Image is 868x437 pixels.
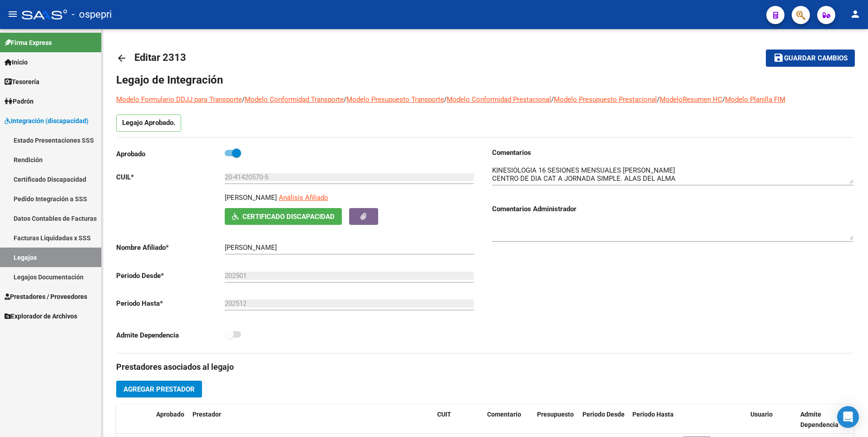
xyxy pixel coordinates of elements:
span: Presupuesto [537,411,574,418]
a: Modelo Presupuesto Prestacional [554,95,657,104]
datatable-header-cell: Periodo Desde [579,405,629,435]
h3: Comentarios [492,148,853,158]
span: Admite Dependencia [800,411,838,428]
span: Padrón [5,96,34,106]
p: Legajo Aprobado. [116,114,181,132]
datatable-header-cell: Comentario [483,405,533,435]
h3: Comentarios Administrador [492,204,853,214]
span: Usuario [750,411,773,418]
datatable-header-cell: Admite Dependencia [797,405,847,435]
p: [PERSON_NAME] [225,193,277,203]
p: Periodo Hasta [116,298,225,308]
div: Open Intercom Messenger [837,406,859,428]
datatable-header-cell: Periodo Hasta [629,405,679,435]
a: Modelo Planilla FIM [725,95,785,104]
h3: Prestadores asociados al legajo [116,361,853,373]
mat-icon: arrow_back [116,53,127,64]
span: Integración (discapacidad) [5,116,89,126]
a: Modelo Conformidad Transporte [245,95,344,104]
span: Certificado Discapacidad [242,213,335,221]
p: Periodo Desde [116,271,225,281]
p: Aprobado [116,149,225,159]
span: Agregar Prestador [123,385,195,393]
p: Admite Dependencia [116,330,225,340]
button: Certificado Discapacidad [225,208,342,225]
span: Prestador [192,411,221,418]
button: Agregar Prestador [116,381,202,397]
span: Editar 2313 [134,52,186,63]
span: Tesorería [5,77,39,87]
datatable-header-cell: Presupuesto [533,405,579,435]
datatable-header-cell: Usuario [747,405,797,435]
span: Periodo Hasta [632,411,674,418]
span: Comentario [487,411,521,418]
span: Aprobado [156,411,184,418]
a: Modelo Formulario DDJJ para Transporte [116,95,242,104]
span: Prestadores / Proveedores [5,292,87,302]
a: Modelo Presupuesto Transporte [346,95,444,104]
a: Modelo Conformidad Prestacional [447,95,551,104]
span: Inicio [5,57,28,67]
span: Explorador de Archivos [5,311,77,321]
button: Guardar cambios [766,50,855,66]
span: Periodo Desde [582,411,625,418]
mat-icon: save [773,52,784,63]
mat-icon: menu [7,9,18,20]
h1: Legajo de Integración [116,73,853,87]
span: CUIT [437,411,451,418]
mat-icon: person [850,9,861,20]
datatable-header-cell: Prestador [189,405,434,435]
span: Guardar cambios [784,55,848,63]
span: - ospepri [72,5,112,25]
a: ModeloResumen HC [660,95,722,104]
span: Análisis Afiliado [279,194,328,202]
p: Nombre Afiliado [116,243,225,253]
datatable-header-cell: CUIT [434,405,483,435]
p: CUIL [116,172,225,182]
datatable-header-cell: Aprobado [153,405,189,435]
span: Firma Express [5,38,52,48]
